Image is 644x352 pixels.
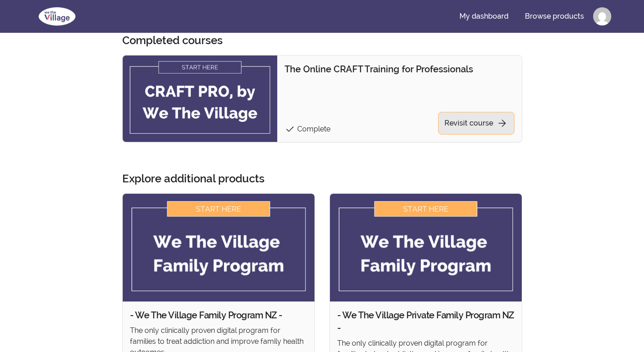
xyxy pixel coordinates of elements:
[452,5,516,27] a: My dashboard
[497,118,508,129] span: arrow_forward
[123,194,315,302] img: Product image for - We The Village Family Program NZ -
[130,309,307,322] h2: - We The Village Family Program NZ -
[122,33,223,48] h3: Completed courses
[285,63,514,75] p: The Online CRAFT Training for Professionals
[337,309,514,334] h2: - We The Village Private Family Program NZ -
[122,171,265,186] h3: Explore additional products
[593,7,611,25] img: Profile image for Kristen
[438,112,514,135] a: Revisit coursearrow_forward
[518,5,591,27] a: Browse products
[33,5,81,27] img: We The Village logo
[123,55,278,142] img: Product image for The Online CRAFT Training for Professionals
[452,5,611,27] nav: Main
[330,194,522,302] img: Product image for - We The Village Private Family Program NZ -
[297,125,330,133] span: Complete
[285,124,295,135] span: check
